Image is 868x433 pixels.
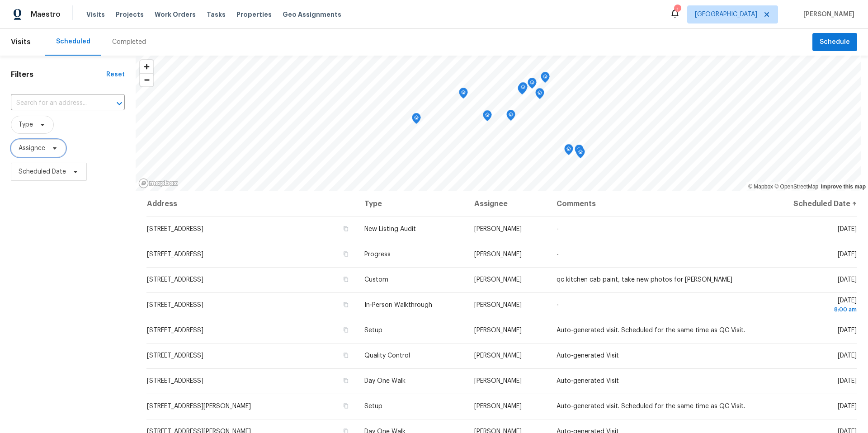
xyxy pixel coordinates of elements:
[549,191,763,216] th: Comments
[140,73,153,86] button: Zoom out
[838,251,857,258] span: [DATE]
[838,403,857,409] span: [DATE]
[112,38,146,47] div: Completed
[364,378,406,384] span: Day One Walk
[474,327,522,334] span: [PERSON_NAME]
[821,184,866,190] a: Improve this map
[56,37,90,46] div: Scheduled
[342,275,350,283] button: Copy Address
[113,97,126,110] button: Open
[748,184,773,190] a: Mapbox
[155,10,196,19] span: Work Orders
[342,225,350,233] button: Copy Address
[467,191,550,216] th: Assignee
[342,351,350,359] button: Copy Address
[147,403,251,409] span: [STREET_ADDRESS][PERSON_NAME]
[147,226,203,232] span: [STREET_ADDRESS]
[147,277,203,283] span: [STREET_ADDRESS]
[800,10,854,19] span: [PERSON_NAME]
[564,144,573,158] div: Map marker
[557,277,732,283] span: qc kitchen cab paint, take new photos for [PERSON_NAME]
[838,353,857,359] span: [DATE]
[528,78,537,92] div: Map marker
[147,251,203,258] span: [STREET_ADDRESS]
[11,96,99,110] input: Search for an address...
[474,403,522,409] span: [PERSON_NAME]
[364,353,410,359] span: Quality Control
[774,184,818,190] a: OpenStreetMap
[674,5,680,14] div: 1
[86,10,105,19] span: Visits
[364,403,382,409] span: Setup
[140,60,153,73] button: Zoom in
[763,191,857,216] th: Scheduled Date ↑
[116,10,144,19] span: Projects
[812,33,857,52] button: Schedule
[364,327,382,334] span: Setup
[342,377,350,385] button: Copy Address
[535,88,544,102] div: Map marker
[342,301,350,309] button: Copy Address
[342,402,350,410] button: Copy Address
[770,305,857,314] div: 8:00 am
[474,251,522,258] span: [PERSON_NAME]
[770,297,857,314] span: [DATE]
[31,10,61,19] span: Maestro
[576,147,585,161] div: Map marker
[207,11,226,18] span: Tasks
[412,113,421,127] div: Map marker
[820,37,850,48] span: Schedule
[11,32,31,52] span: Visits
[575,145,584,159] div: Map marker
[19,120,33,129] span: Type
[147,302,203,308] span: [STREET_ADDRESS]
[518,84,527,98] div: Map marker
[557,403,745,409] span: Auto-generated visit. Scheduled for the same time as QC Visit.
[474,353,522,359] span: [PERSON_NAME]
[147,327,203,334] span: [STREET_ADDRESS]
[557,327,745,334] span: Auto-generated visit. Scheduled for the same time as QC Visit.
[357,191,467,216] th: Type
[506,110,515,124] div: Map marker
[147,378,203,384] span: [STREET_ADDRESS]
[364,251,391,258] span: Progress
[474,226,522,232] span: [PERSON_NAME]
[342,250,350,258] button: Copy Address
[519,82,528,96] div: Map marker
[140,74,153,86] span: Zoom out
[838,277,857,283] span: [DATE]
[19,167,66,176] span: Scheduled Date
[136,56,861,191] canvas: Map
[283,10,341,19] span: Geo Assignments
[474,302,522,308] span: [PERSON_NAME]
[342,326,350,334] button: Copy Address
[557,378,619,384] span: Auto-generated Visit
[483,110,492,124] div: Map marker
[106,70,125,79] div: Reset
[557,251,559,258] span: -
[459,88,468,102] div: Map marker
[695,10,757,19] span: [GEOGRAPHIC_DATA]
[364,277,388,283] span: Custom
[138,178,178,188] a: Mapbox homepage
[474,277,522,283] span: [PERSON_NAME]
[838,226,857,232] span: [DATE]
[146,191,357,216] th: Address
[474,378,522,384] span: [PERSON_NAME]
[19,144,45,153] span: Assignee
[557,302,559,308] span: -
[541,72,550,86] div: Map marker
[147,353,203,359] span: [STREET_ADDRESS]
[838,378,857,384] span: [DATE]
[364,302,432,308] span: In-Person Walkthrough
[364,226,416,232] span: New Listing Audit
[236,10,272,19] span: Properties
[557,353,619,359] span: Auto-generated Visit
[838,327,857,334] span: [DATE]
[557,226,559,232] span: -
[11,70,106,79] h1: Filters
